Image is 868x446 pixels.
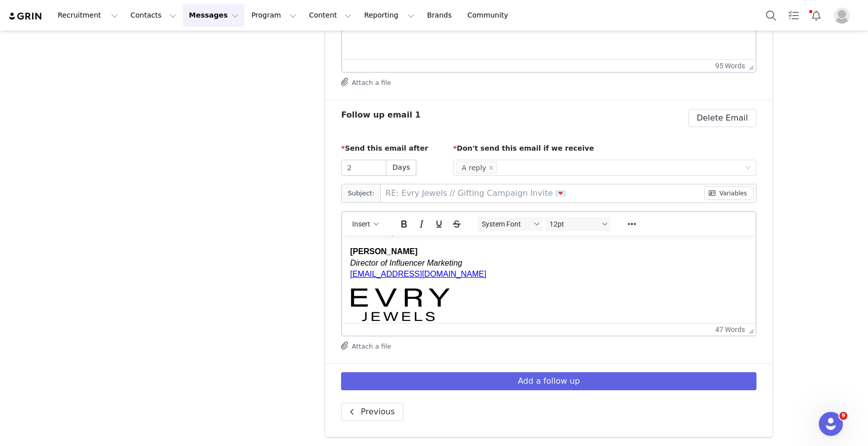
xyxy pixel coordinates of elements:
[704,186,753,200] button: Variables
[760,4,782,27] button: Search
[546,217,611,231] button: Font sizes
[715,62,745,70] button: 95 words
[8,86,388,106] span: Reaching out from the Evry Jewels team, we would love to collaborate on a gifting deal with you! ...
[303,4,358,27] button: Content
[482,220,531,228] span: System Font
[413,217,430,231] button: Italic
[341,403,403,421] button: Previous
[623,217,640,231] button: Reveal or hide additional toolbar items
[52,4,124,27] button: Recruitment
[8,12,43,21] img: grin logo
[341,109,445,121] h3: Follow up email 1
[348,217,383,231] button: Insert
[341,143,445,154] p: Send this email after
[342,160,386,175] input: 3
[245,4,302,27] button: Program
[462,162,486,173] div: A reply
[16,8,60,19] span: First Name
[805,4,827,27] button: Notifications
[448,217,465,231] button: Strikethrough
[453,143,756,154] p: Don't send this email if we receive
[745,323,755,336] div: Press the Up and Down arrow keys to resize the editor.
[421,4,461,27] a: Brands
[456,162,497,174] li: A reply
[697,112,748,124] span: Delete Email
[341,372,756,390] button: Add a follow up
[462,4,519,27] a: Community
[381,184,704,202] input: Add a subject line
[8,8,405,375] body: Rich Text Area. Press ALT-0 for help.
[341,76,391,88] button: Attach a file
[348,188,374,198] label: Subject:
[125,4,182,27] button: Contacts
[819,412,843,436] iframe: Intercom live chat
[183,4,245,27] button: Messages
[783,4,805,27] a: Tasks
[550,220,599,228] span: 12pt
[715,325,745,333] button: 47 words
[745,60,755,72] div: Press the Up and Down arrow keys to resize the editor.
[839,412,847,420] span: 9
[395,217,412,231] button: Bold
[8,48,116,56] span: I hope you are doing amazing!
[834,8,850,24] img: placeholder-profile.jpg
[8,8,64,19] span: Hi ,
[828,8,860,24] button: Profile
[392,163,410,171] span: Days
[353,220,371,228] span: Insert
[489,165,494,171] i: icon: close
[358,4,420,27] button: Reporting
[478,217,543,231] button: Fonts
[341,340,391,352] button: Attach a file
[342,236,755,323] iframe: Rich Text Area
[688,109,756,127] button: Delete Email
[430,217,448,231] button: Underline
